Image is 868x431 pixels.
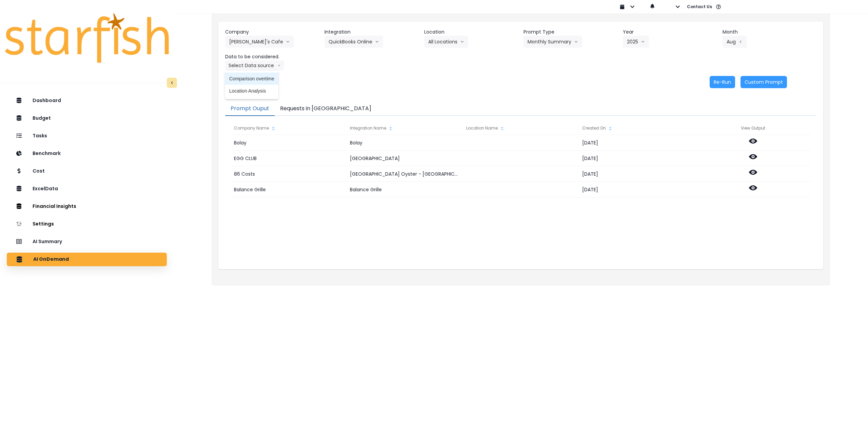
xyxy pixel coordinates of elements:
[460,38,464,45] svg: arrow down line
[695,121,811,135] div: View Output
[231,121,346,135] div: Company Name
[388,126,393,131] svg: sort
[225,102,275,116] button: Prompt Ouput
[277,62,281,69] svg: arrow down line
[710,76,735,88] button: Re-Run
[579,151,694,166] div: [DATE]
[424,36,468,48] button: All Locationsarrow down line
[231,166,346,182] div: 86 Costs
[424,28,518,36] header: Location
[347,166,462,182] div: [GEOGRAPHIC_DATA] Oyster - [GEOGRAPHIC_DATA]
[231,182,346,197] div: Balance Grille
[33,133,47,139] p: Tasks
[7,147,167,160] button: Benchmark
[324,36,383,48] button: QuickBooks Onlinearrow down line
[608,126,613,131] svg: sort
[33,256,69,262] p: AI OnDemand
[7,217,167,231] button: Settings
[347,135,462,151] div: Bolay
[229,75,274,82] span: Comparison overtime
[33,239,62,244] p: AI Summary
[33,115,51,121] p: Budget
[225,36,294,48] button: [PERSON_NAME]'s Cafearrow down line
[579,135,694,151] div: [DATE]
[231,135,346,151] div: Bolay
[225,28,319,36] header: Company
[33,98,61,103] p: Dashboard
[33,168,45,174] p: Cost
[574,38,578,45] svg: arrow down line
[347,121,462,135] div: Integration Name
[286,38,290,45] svg: arrow down line
[623,36,649,48] button: 2025arrow down line
[524,36,582,48] button: Monthly Summaryarrow down line
[229,87,274,94] span: Location Analysis
[7,112,167,125] button: Budget
[524,28,617,36] header: Prompt Type
[7,235,167,249] button: AI Summary
[7,164,167,178] button: Cost
[7,200,167,213] button: Financial Insights
[33,186,58,192] p: ExcelData
[641,38,645,45] svg: arrow down line
[7,129,167,143] button: Tasks
[275,102,377,116] button: Requests in [GEOGRAPHIC_DATA]
[271,126,276,131] svg: sort
[723,36,747,48] button: Augarrow left line
[347,182,462,197] div: Balance Grille
[579,121,694,135] div: Created On
[33,151,61,156] p: Benchmark
[231,151,346,166] div: EGG CLUB
[579,166,694,182] div: [DATE]
[741,76,787,88] button: Custom Prompt
[7,94,167,107] button: Dashboard
[463,121,578,135] div: Location Name
[738,38,743,45] svg: arrow left line
[579,182,694,197] div: [DATE]
[347,151,462,166] div: [GEOGRAPHIC_DATA]
[723,28,816,36] header: Month
[324,28,418,36] header: Integration
[225,60,284,71] button: Select Data sourcearrow down line
[623,28,717,36] header: Year
[225,53,319,60] header: Data to be considered.
[7,253,167,266] button: AI OnDemand
[7,182,167,196] button: ExcelData
[499,126,505,131] svg: sort
[225,71,278,99] ul: Select Data sourcearrow down line
[375,38,379,45] svg: arrow down line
